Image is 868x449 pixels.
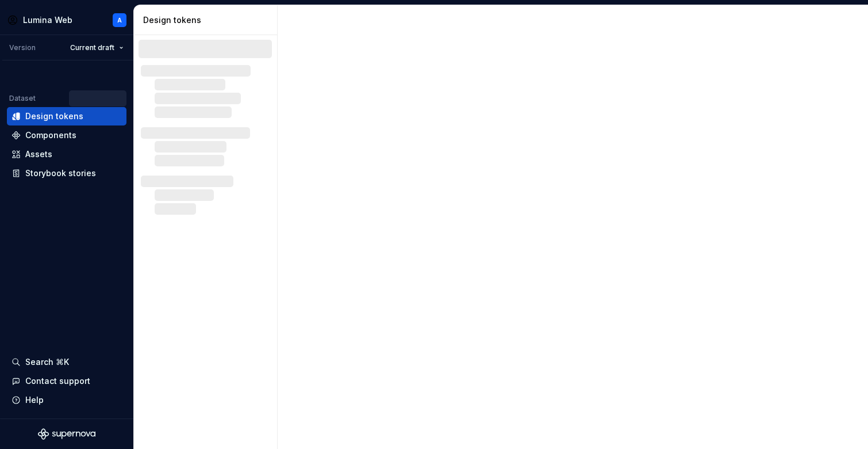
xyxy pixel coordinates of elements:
button: Contact support [7,372,126,390]
div: Dataset [9,94,36,103]
button: Help [7,391,126,409]
a: Components [7,126,126,144]
div: Design tokens [143,14,272,26]
div: Design tokens [25,111,83,122]
div: Version [9,43,36,52]
div: Search ⌘K [25,356,69,368]
div: Contact support [25,375,90,387]
svg: Supernova Logo [38,428,95,440]
div: Components [25,130,76,141]
div: A [117,16,122,25]
div: Help [25,394,44,406]
div: Assets [25,149,52,160]
a: Storybook stories [7,164,126,182]
span: Current draft [70,43,114,52]
div: Lumina Web [23,14,72,26]
button: Search ⌘K [7,353,126,371]
button: Lumina WebA [2,7,131,32]
a: Assets [7,145,126,163]
a: Design tokens [7,107,126,125]
button: Current draft [65,40,129,56]
div: Storybook stories [25,168,96,179]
